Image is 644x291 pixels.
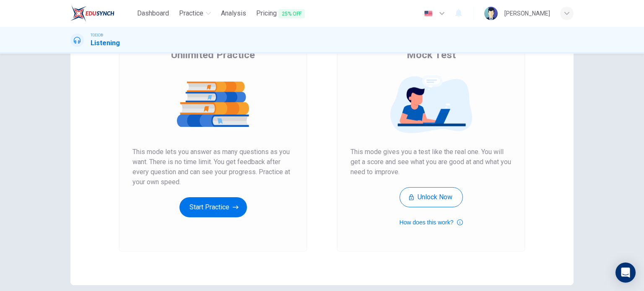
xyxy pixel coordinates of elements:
span: TOEIC® [91,32,103,38]
button: How does this work? [399,217,462,227]
span: Practice [179,8,203,18]
button: Dashboard [134,6,172,21]
span: Unlimited Practice [171,48,255,62]
span: Dashboard [137,8,169,18]
button: Pricing25% OFF [253,6,308,21]
div: [PERSON_NAME] [504,8,550,18]
img: Profile picture [484,7,498,20]
img: en [423,10,434,17]
span: This mode lets you answer as many questions as you want. There is no time limit. You get feedback... [132,147,293,187]
span: Pricing [256,8,305,19]
div: Open Intercom Messenger [615,263,636,283]
span: Mock Test [407,48,456,62]
button: Unlock Now [400,187,463,207]
button: Analysis [218,6,249,21]
img: EduSynch logo [70,5,114,22]
span: 25% OFF [278,9,305,18]
button: Practice [176,6,214,21]
h1: Listening [91,38,120,48]
button: Start Practice [179,197,247,217]
span: This mode gives you a test like the real one. You will get a score and see what you are good at a... [351,147,512,177]
a: EduSynch logo [70,5,134,22]
span: Analysis [221,8,246,18]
